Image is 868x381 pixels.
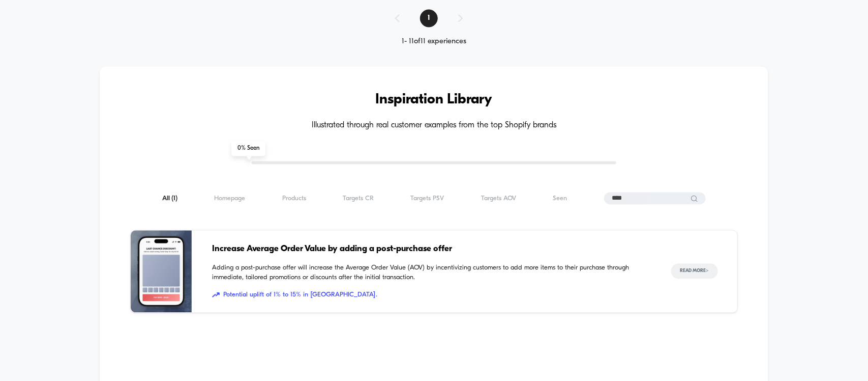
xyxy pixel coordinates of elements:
h4: Illustrated through real customer examples from the top Shopify brands [130,121,737,130]
span: 0 % Seen [231,141,265,156]
span: All [162,195,177,202]
h3: Inspiration Library [130,92,737,108]
span: Targets AOV [481,195,516,202]
button: Read More> [671,263,718,279]
button: Play, NEW DEMO 2025-VEED.mp4 [5,228,21,244]
input: Seek [8,214,437,224]
input: Volume [370,232,400,241]
div: 1 - 11 of 11 experiences [385,37,483,46]
span: 1 [420,9,438,27]
div: Duration [323,231,350,242]
span: Potential uplift of 1% to 15% in [GEOGRAPHIC_DATA]. [212,290,650,300]
span: Targets CR [343,195,374,202]
span: Products [282,195,306,202]
button: Play, NEW DEMO 2025-VEED.mp4 [209,113,234,137]
div: Current time [298,231,321,242]
span: Adding a post-purchase offer will increase the Average Order Value (AOV) by incentivizing custome... [212,263,650,283]
span: Homepage [214,195,245,202]
img: Adding a post-purchase offer will increase the Average Order Value (AOV) by incentivizing custome... [131,230,192,312]
span: Targets PSV [411,195,444,202]
span: Increase Average Order Value by adding a post-purchase offer [212,242,650,256]
span: ( 1 ) [171,195,177,202]
span: Seen [553,195,567,202]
